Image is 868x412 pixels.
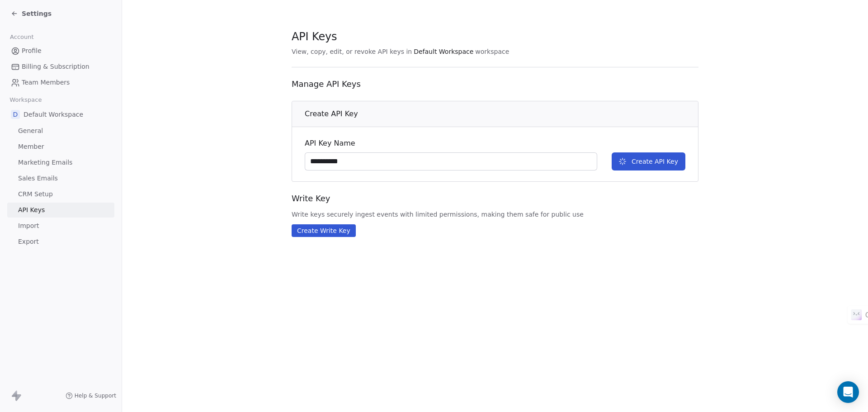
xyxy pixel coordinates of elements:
span: Billing & Subscription [22,62,90,71]
span: D [11,110,20,119]
span: View, copy, edit, or revoke API keys in workspace [292,47,698,56]
span: Write Key [292,193,698,204]
span: Sales Emails [18,174,58,183]
span: Marketing Emails [18,158,72,167]
span: Default Workspace [24,110,83,119]
span: API Key Name [305,138,597,149]
a: Marketing Emails [7,155,114,170]
a: Help & Support [66,392,116,399]
span: Create API Key [305,109,358,119]
a: CRM Setup [7,187,114,202]
a: Billing & Subscription [7,59,114,74]
span: Help & Support [75,392,116,399]
span: Manage API Keys [292,78,698,90]
span: Member [18,142,44,152]
a: Export [7,234,114,249]
a: General [7,123,114,138]
span: API Keys [292,30,337,43]
a: Sales Emails [7,171,114,186]
span: Profile [22,46,42,56]
span: General [18,126,43,136]
a: Profile [7,43,114,58]
span: Default Workspace [414,47,473,56]
span: Export [18,237,39,246]
span: Import [18,221,39,231]
span: CRM Setup [18,189,53,199]
a: Import [7,218,114,233]
a: Team Members [7,75,114,90]
a: API Keys [7,203,114,218]
span: Settings [22,9,52,18]
span: Account [6,30,38,44]
a: Member [7,139,114,154]
div: Open Intercom Messenger [837,381,859,403]
span: Create API Key [632,157,678,166]
button: Create Write Key [292,224,356,237]
a: Settings [11,9,52,18]
button: Create API Key [612,152,685,170]
span: Team Members [22,78,70,87]
span: Write keys securely ingest events with limited permissions, making them safe for public use [292,210,698,219]
span: Workspace [6,93,46,107]
span: API Keys [18,205,45,215]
